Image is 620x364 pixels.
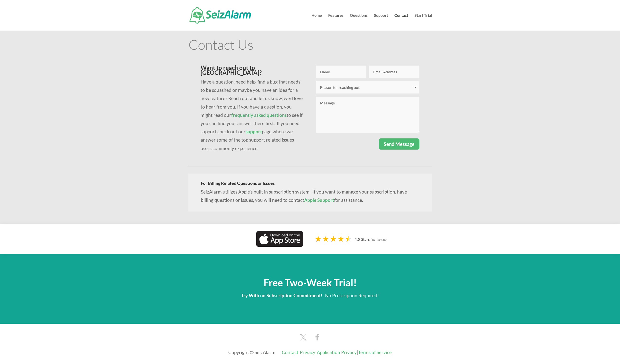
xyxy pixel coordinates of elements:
[189,7,251,24] img: SeizAlarm
[311,14,322,31] a: Home
[188,348,432,356] div: Copyright © SeizAlarm | | | |
[241,293,322,298] strong: Try With no Subscription Commitment!
[256,231,303,246] img: Download on App Store
[415,14,432,31] a: Start Trial
[315,333,320,342] img: facebook.png
[188,291,432,300] p: - No Prescription Required!
[246,129,262,134] a: support
[282,349,298,355] a: Contact
[379,138,419,150] button: Send Message
[304,197,334,203] a: Apple Support
[201,78,304,152] p: Have a question, need help, find a bug that needs to be squashed or maybe you have an idea for a ...
[316,66,366,78] input: Name
[256,242,303,248] a: Download seizure detection app on the App Store
[201,188,419,204] p: SeizAlarm utilizes Apple’s built in subscription system. If you want to manage your subscription,...
[315,235,391,244] img: app-store-rating-stars
[350,14,368,31] a: Questions
[317,349,357,355] a: Application Privacy
[374,14,388,31] a: Support
[394,14,408,31] a: Contact
[300,349,315,355] a: Privacy
[201,181,419,188] h4: For Billing Related Questions or Issues
[358,349,392,355] a: Terms of Service
[188,38,432,54] h1: Contact Us
[264,277,357,288] span: Free Two-Week Trial!
[298,333,309,342] img: Twitter
[201,64,262,76] span: Want to reach out to [GEOGRAPHIC_DATA]?
[231,112,287,118] a: frequently asked questions
[328,14,344,31] a: Features
[369,66,419,78] input: Email Address
[577,345,615,359] iframe: Help widget launcher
